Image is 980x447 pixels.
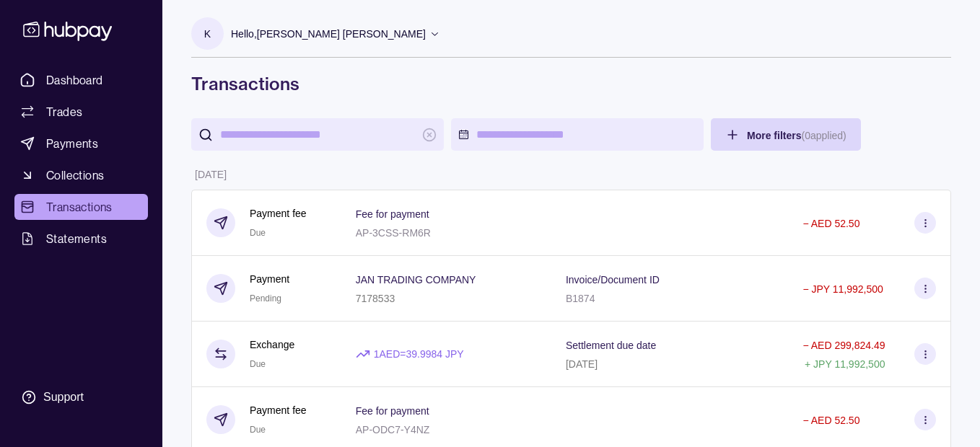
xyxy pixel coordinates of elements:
p: − AED 52.50 [802,218,859,229]
p: [DATE] [195,169,227,180]
span: Transactions [46,198,113,216]
a: Statements [14,226,148,252]
p: + JPY 11,992,500 [805,358,885,370]
p: Fee for payment [356,405,429,417]
p: K [204,26,211,42]
p: Fee for payment [356,208,429,220]
span: Pending [250,293,281,304]
input: search [220,118,415,151]
p: B1874 [566,293,595,304]
p: Exchange [250,337,294,353]
div: Support [43,389,84,405]
p: 1 AED = 39.9984 JPY [374,346,464,362]
p: AP-3CSS-RM6R [356,227,431,239]
p: − AED 299,824.49 [802,340,885,351]
span: Collections [46,167,104,184]
span: Dashboard [46,71,103,89]
span: Payments [46,135,98,152]
span: Due [250,228,266,238]
p: − AED 52.50 [802,415,859,426]
span: Due [250,425,266,435]
p: Hello, [PERSON_NAME] [PERSON_NAME] [231,26,426,42]
p: 7178533 [356,293,395,304]
a: Trades [14,99,148,125]
p: Payment [250,271,289,287]
p: JAN TRADING COMPANY [356,274,476,286]
a: Payments [14,130,148,156]
a: Transactions [14,194,148,220]
span: Statements [46,230,107,247]
span: Due [250,359,266,369]
p: Payment fee [250,402,307,418]
p: AP-ODC7-Y4NZ [356,424,430,435]
button: More filters(0applied) [711,118,861,151]
a: Support [14,382,148,412]
p: Payment fee [250,205,307,221]
p: Invoice/Document ID [566,274,660,286]
p: ( 0 applied) [801,130,846,141]
p: [DATE] [566,358,598,370]
p: − JPY 11,992,500 [802,283,883,295]
a: Collections [14,162,148,188]
h1: Transactions [191,72,951,95]
a: Dashboard [14,67,148,93]
span: More filters [747,130,846,141]
p: Settlement due date [566,340,656,351]
span: Trades [46,103,82,120]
